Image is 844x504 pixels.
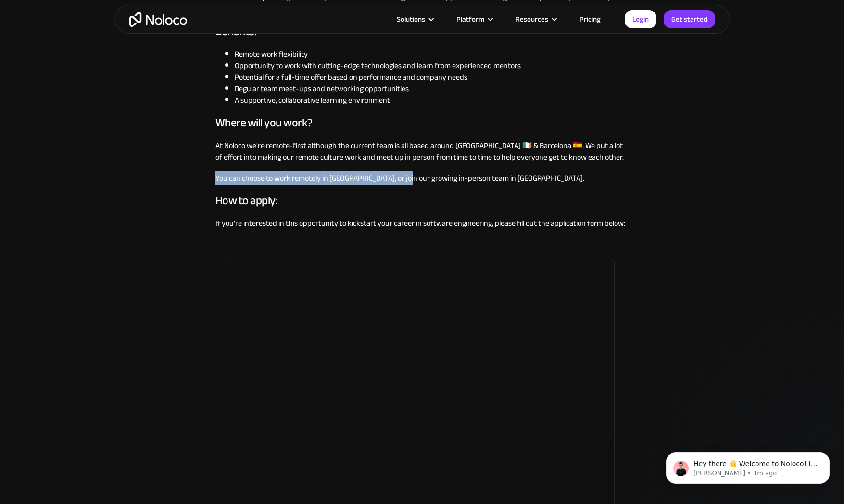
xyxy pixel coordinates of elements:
a: Pricing [567,13,613,25]
a: home [129,12,187,27]
p: At Noloco we're remote-first although the current team is all based around [GEOGRAPHIC_DATA] 🇮🇪 &... [215,140,629,163]
div: Platform [456,13,484,25]
p: If you’re interested in this opportunity to kickstart your career in software engineering, please... [215,218,629,229]
h3: Benefits: [215,25,629,39]
li: Potential for a full-time offer based on performance and company needs [235,72,629,83]
a: Get started [664,10,715,28]
div: Resources [516,13,548,25]
li: Remote work flexibility [235,49,629,60]
h3: How to apply: [215,194,629,208]
div: Solutions [397,13,425,25]
h3: Where will you work? [215,116,629,130]
a: Login [625,10,656,28]
li: A supportive, collaborative learning environment [235,95,629,106]
li: Regular team meet-ups and networking opportunities [235,83,629,95]
div: Resources [504,13,567,25]
iframe: Intercom notifications message [652,432,844,499]
div: Solutions [385,13,444,25]
div: Platform [444,13,504,25]
p: You can choose to work remotely in [GEOGRAPHIC_DATA], or join our growing in-person team in [GEOG... [215,172,629,184]
p: ‍ [215,239,629,250]
li: Opportunity to work with cutting-edge technologies and learn from experienced mentors [235,60,629,72]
